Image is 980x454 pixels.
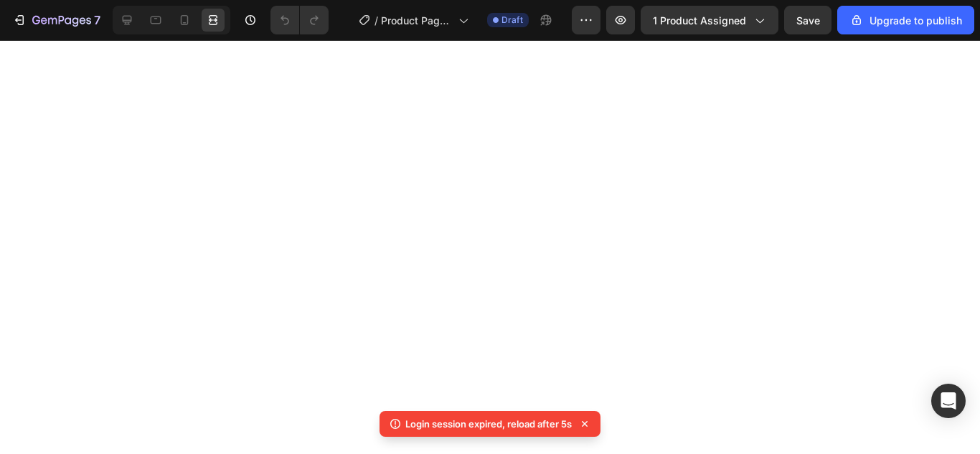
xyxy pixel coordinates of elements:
[784,6,831,34] button: Save
[796,14,820,27] span: Save
[849,13,962,28] div: Upgrade to publish
[653,13,746,28] span: 1 product assigned
[931,384,966,418] div: Open Intercom Messenger
[501,14,523,27] span: Draft
[6,6,107,34] button: 7
[641,6,778,34] button: 1 product assigned
[837,6,974,34] button: Upgrade to publish
[381,13,453,28] span: Product Page - [DATE] 16:07:50
[270,6,329,34] div: Undo/Redo
[405,417,572,431] p: Login session expired, reload after 5s
[374,13,378,28] span: /
[94,11,100,29] p: 7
